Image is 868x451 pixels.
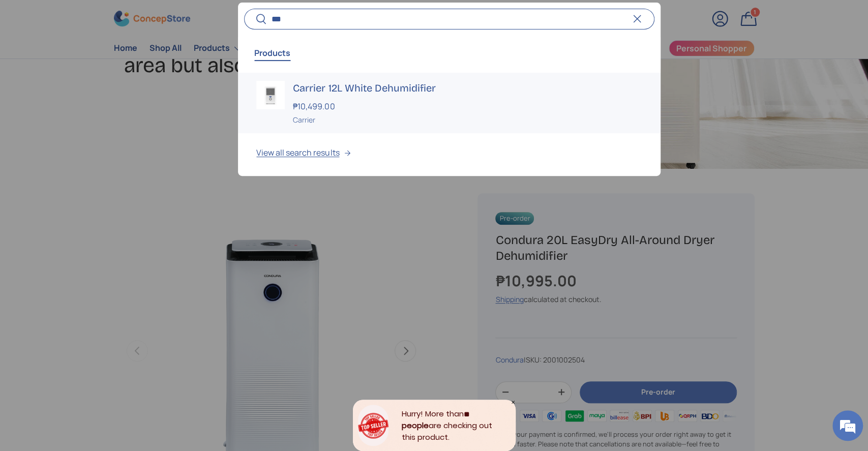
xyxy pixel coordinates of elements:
button: View all search results [238,133,660,176]
div: Chat with us now [53,57,171,70]
div: Minimize live chat window [167,5,191,29]
div: Close [511,400,516,405]
a: carrier-dehumidifier-12-liter-full-view-concepstore Carrier 12L White Dehumidifier ₱10,499.00 Car... [238,73,660,133]
strong: ₱10,499.00 [293,101,337,112]
img: carrier-dehumidifier-12-liter-full-view-concepstore [256,81,285,109]
button: Products [254,41,290,65]
span: We're online! [59,128,140,231]
textarea: Type your message and hit 'Enter' [5,278,194,313]
h3: Carrier 12L White Dehumidifier [293,81,642,95]
div: Carrier [293,114,642,125]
